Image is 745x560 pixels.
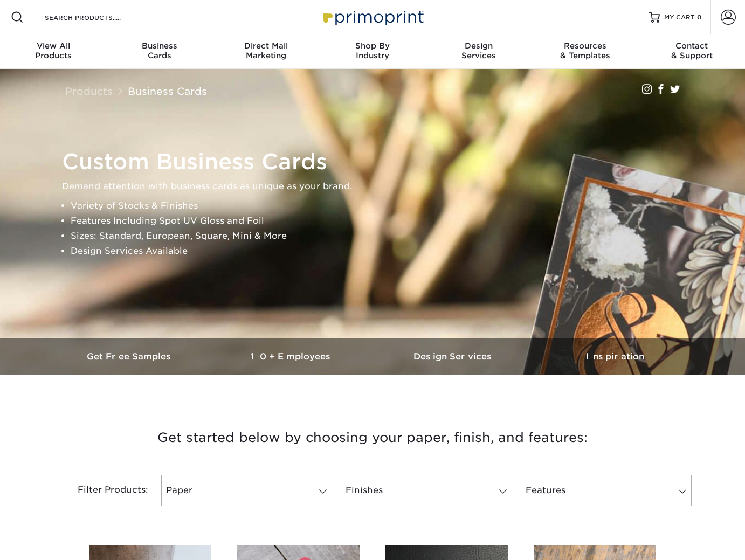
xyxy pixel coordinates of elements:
span: Direct Mail [213,41,319,51]
li: Sizes: Standard, European, Square, Mini & More [71,229,693,244]
span: 0 [697,13,702,21]
h3: Inspiration [534,351,696,362]
a: Inspiration [534,338,696,375]
div: & Support [639,41,745,60]
div: Cards [106,41,212,60]
a: Shop ByIndustry [319,34,425,69]
a: Direct MailMarketing [213,34,319,69]
a: 10+ Employees [211,338,372,375]
img: Primoprint [319,5,426,29]
div: Filter Products: [49,475,157,506]
span: Resources [532,41,638,51]
a: Design Services [372,338,534,375]
a: Paper [161,475,332,506]
span: Contact [639,41,745,51]
div: Marketing [213,41,319,60]
div: Services [426,41,532,60]
h3: Get Free Samples [49,351,211,362]
h3: 10+ Employees [211,351,372,362]
a: Business Cards [128,85,207,97]
a: BusinessCards [106,34,212,69]
a: Products [65,85,113,97]
a: Features [521,475,692,506]
p: Demand attention with business cards as unique as your brand. [62,179,693,194]
div: & Templates [532,41,638,60]
h1: Custom Business Cards [62,149,693,175]
a: Get Free Samples [49,338,211,375]
div: Industry [319,41,425,60]
input: SEARCH PRODUCTS..... [44,11,149,24]
span: Shop By [319,41,425,51]
span: Business [106,41,212,51]
span: Design [426,41,532,51]
h3: Get started below by choosing your paper, finish, and features: [57,413,688,462]
h3: Design Services [372,351,534,362]
a: Finishes [341,475,512,506]
a: DesignServices [426,34,532,69]
a: Contact& Support [639,34,745,69]
li: Design Services Available [71,244,693,259]
li: Features Including Spot UV Gloss and Foil [71,213,693,229]
li: Variety of Stocks & Finishes [71,198,693,213]
span: MY CART [664,13,695,22]
a: Resources& Templates [532,34,638,69]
